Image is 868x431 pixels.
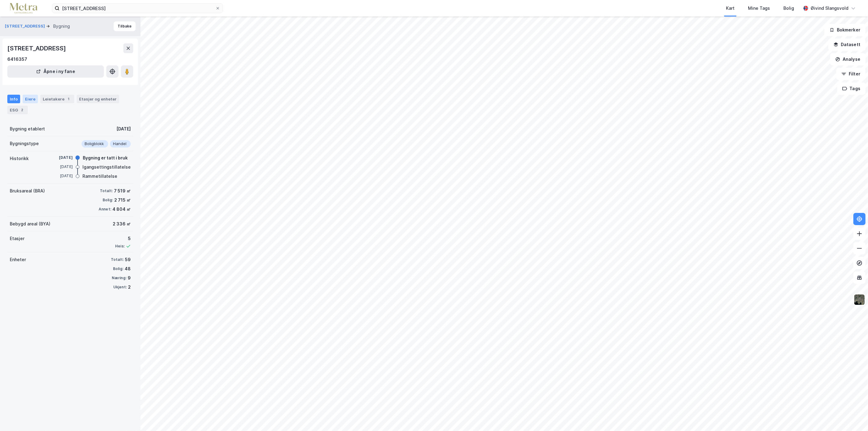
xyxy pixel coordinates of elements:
[7,56,27,63] div: 6416357
[79,96,117,102] div: Etasjer og enheter
[10,256,26,263] div: Enheter
[113,220,131,228] div: 2 336 ㎡
[854,294,865,305] img: 9k=
[837,402,868,431] div: Kontrollprogram for chat
[7,65,104,78] button: Åpne i ny fane
[10,235,24,242] div: Etasjer
[23,95,38,103] div: Eiere
[830,53,866,65] button: Analyse
[10,220,50,228] div: Bebygd areal (BYA)
[100,188,113,193] div: Totalt:
[828,38,866,51] button: Datasett
[113,266,123,271] div: Bolig:
[115,244,125,249] div: Heis:
[10,125,45,133] div: Bygning etablert
[10,187,45,195] div: Bruksareal (BRA)
[82,163,131,171] div: Igangsettingstillatelse
[128,283,131,291] div: 2
[48,173,73,179] div: [DATE]
[112,206,131,213] div: 4 804 ㎡
[116,125,131,133] div: [DATE]
[7,95,20,103] div: Info
[53,23,70,30] div: Bygning
[114,187,131,195] div: 7 519 ㎡
[7,43,67,53] div: [STREET_ADDRESS]
[60,4,215,13] input: Søk på adresse, matrikkel, gårdeiere, leietakere eller personer
[103,198,113,203] div: Bolig:
[111,257,124,262] div: Totalt:
[19,107,25,113] div: 2
[5,23,46,29] button: [STREET_ADDRESS]
[10,140,39,147] div: Bygningstype
[748,5,770,12] div: Mine Tags
[40,95,74,103] div: Leietakere
[783,5,794,12] div: Bolig
[66,96,72,102] div: 1
[128,274,131,282] div: 9
[837,402,868,431] iframe: Chat Widget
[10,3,37,14] img: metra-logo.256734c3b2bbffee19d4.png
[7,106,28,114] div: ESG
[48,164,73,170] div: [DATE]
[125,256,131,263] div: 59
[48,155,73,160] div: [DATE]
[824,24,866,36] button: Bokmerker
[837,82,866,95] button: Tags
[83,154,128,162] div: Bygning er tatt i bruk
[811,5,848,12] div: Øivind Slangsvold
[114,196,131,204] div: 2 715 ㎡
[114,21,136,31] button: Tilbake
[113,285,127,290] div: Ukjent:
[82,173,117,180] div: Rammetillatelse
[99,207,111,212] div: Annet:
[726,5,735,12] div: Kart
[112,276,126,280] div: Næring:
[10,155,29,162] div: Historikk
[836,68,866,80] button: Filter
[115,235,131,242] div: 5
[125,265,131,272] div: 48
